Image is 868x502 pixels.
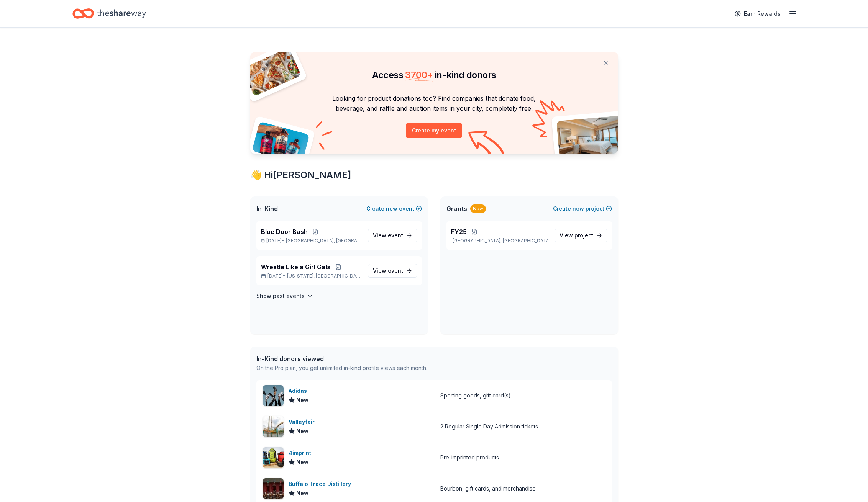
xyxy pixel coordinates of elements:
[366,204,422,213] button: Createnewevent
[263,416,284,437] img: Image for Valleyfair
[250,169,618,181] div: 👋 Hi [PERSON_NAME]
[386,204,397,213] span: new
[261,273,362,279] p: [DATE] •
[296,396,308,405] span: New
[451,227,467,236] span: FY25
[289,479,354,489] div: Buffalo Trace Distillery
[388,267,403,274] span: event
[553,204,612,213] button: Createnewproject
[440,484,536,493] div: Bourbon, gift cards, and merchandise
[289,417,318,427] div: Valleyfair
[470,204,486,213] div: New
[72,5,146,23] a: Home
[555,229,607,242] a: View project
[451,238,548,244] p: [GEOGRAPHIC_DATA], [GEOGRAPHIC_DATA]
[289,386,310,396] div: Adidas
[368,264,417,278] a: View event
[256,291,305,301] h4: Show past events
[574,232,593,239] span: project
[259,93,609,114] p: Looking for product donations too? Find companies that donate food, beverage, and raffle and auct...
[368,229,417,242] a: View event
[440,391,511,400] div: Sporting goods, gift card(s)
[256,363,427,373] div: On the Pro plan, you get unlimited in-kind profile views each month.
[241,47,301,96] img: Pizza
[372,69,496,80] span: Access in-kind donors
[730,7,785,21] a: Earn Rewards
[560,231,593,240] span: View
[263,478,284,499] img: Image for Buffalo Trace Distillery
[388,232,403,239] span: event
[373,266,403,275] span: View
[256,291,313,301] button: Show past events
[256,204,278,213] span: In-Kind
[573,204,584,213] span: new
[261,262,331,271] span: Wrestle Like a Girl Gala
[440,453,499,462] div: Pre-imprinted products
[406,123,462,138] button: Create my event
[263,385,284,406] img: Image for Adidas
[261,238,362,244] p: [DATE] •
[468,131,507,159] img: Curvy arrow
[296,458,308,467] span: New
[261,227,308,236] span: Blue Door Bash
[287,273,361,279] span: [US_STATE], [GEOGRAPHIC_DATA]
[296,427,308,436] span: New
[289,448,314,458] div: 4imprint
[446,204,467,213] span: Grants
[256,354,427,363] div: In-Kind donors viewed
[373,231,403,240] span: View
[286,238,361,244] span: [GEOGRAPHIC_DATA], [GEOGRAPHIC_DATA]
[405,69,433,80] span: 3700 +
[296,489,308,498] span: New
[263,447,284,468] img: Image for 4imprint
[440,422,538,431] div: 2 Regular Single Day Admission tickets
